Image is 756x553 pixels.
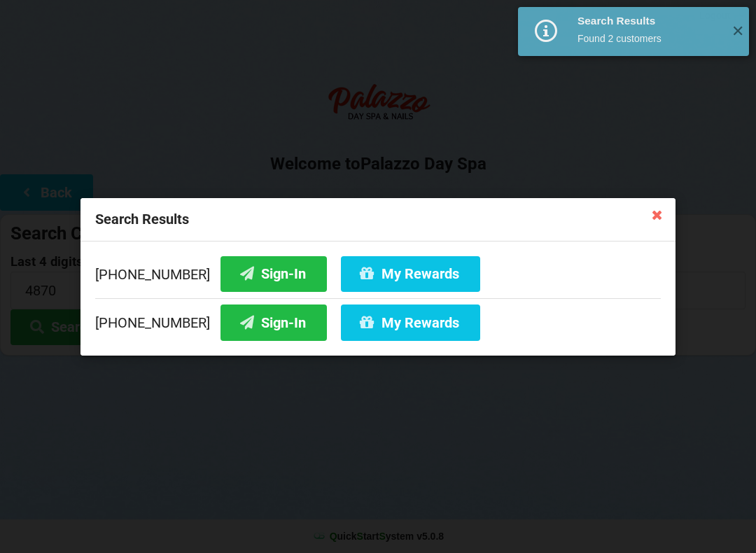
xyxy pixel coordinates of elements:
div: Search Results [80,198,675,241]
button: My Rewards [341,304,480,340]
button: Sign-In [220,255,327,291]
button: My Rewards [341,255,480,291]
div: [PHONE_NUMBER] [95,297,661,340]
div: Found 2 customers [577,31,721,45]
div: [PHONE_NUMBER] [95,255,661,297]
div: Search Results [577,14,721,28]
button: Sign-In [220,304,327,340]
